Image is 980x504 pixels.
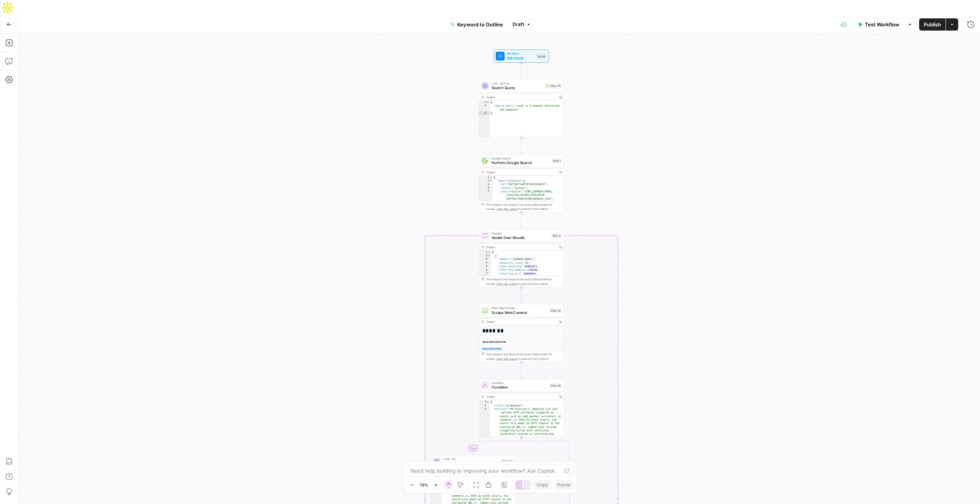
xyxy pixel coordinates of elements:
div: WorkflowSet InputsInputs [479,49,564,63]
button: Publish [919,18,946,31]
span: Prompt LLM [443,460,499,466]
span: Copy the output [497,282,518,286]
span: Toggle code folding, rows 1 through 13 [488,250,491,254]
button: Test Workflow [853,18,904,31]
span: LLM · GPT-4o [492,81,542,86]
span: Iterate Over Results [492,235,549,240]
span: Draft [513,21,524,28]
div: LLM · GPT-4oSearch QueryStep 40Output{ "search_query":"what is a webhook definition and examples"} [479,79,564,138]
span: Keyword to Outline [457,21,503,28]
div: 4 [479,186,493,190]
div: This output is too large & has been abbreviated for review. to view the full content. [486,352,562,361]
div: Step 26 [549,383,562,388]
span: Toggle code folding, rows 1 through 3 [487,101,490,104]
div: 2 [479,404,490,407]
span: Copy the output [497,357,518,361]
button: Keyword to Outline [446,18,508,31]
span: Paste [557,481,570,488]
div: ConditionConditionStep 26Output{ "title":"# Webhook", "outline":"## Function\n- Webhooks are user... [479,379,564,437]
div: Output [486,395,555,399]
span: Test Workflow [865,21,899,28]
div: Step 22 [549,308,562,313]
span: Toggle code folding, rows 1 through 117 [490,176,493,179]
div: 3 [479,111,490,115]
div: 2 [479,104,490,112]
g: Edge from step_26 to step_29 [472,437,521,454]
div: Step 40 [545,83,562,88]
div: Output [486,95,555,99]
span: Search Query [492,85,542,90]
div: Step 2 [551,233,562,238]
span: Toggle code folding, rows 2 through 12 [490,179,493,183]
g: Edge from step_2 to step_22 [521,287,522,303]
button: Copy [534,480,551,490]
button: Draft [509,20,534,29]
div: This output is too large & has been abbreviated for review. to view the full content. [486,277,562,286]
span: Toggle code folding, rows 1 through 4 [487,400,490,404]
div: This output is too large & has been abbreviated for review. to view the full content. [486,202,562,211]
div: Step 29 [501,459,513,464]
g: Edge from step_40 to step_1 [521,138,522,154]
div: 3 [479,258,491,261]
div: 7 [479,272,491,275]
div: Output [486,320,555,324]
div: 1 [479,400,490,404]
span: LLM · O3 [443,457,499,461]
div: IterationIterate Over ResultsStep 2Output[ { "domain":"[DOMAIN_NAME]", "authority_score":71, "tot... [479,229,564,288]
div: 5 [479,265,491,268]
span: Set Inputs [507,55,534,61]
span: Condition [492,385,547,390]
button: Paste [554,480,573,490]
div: 1 [479,250,491,254]
span: Workflow [507,51,534,56]
span: Toggle code folding, rows 2 through 12 [488,254,491,257]
div: Output [486,245,555,249]
div: 3 [479,183,493,186]
g: Edge from step_22 to step_26 [521,362,522,378]
span: Condition [492,381,547,385]
div: 6 [479,268,491,272]
span: Publish [924,21,941,28]
div: 4 [479,261,491,265]
div: 1 [479,176,493,179]
div: 1 [479,101,490,104]
div: 2 [479,179,493,183]
div: Step 1 [552,158,562,163]
span: Web Page Scrape [492,306,547,311]
g: Edge from step_1 to step_2 [521,213,522,229]
span: Google Search [492,156,549,161]
span: Iteration [492,231,549,236]
div: Google SearchPerform Google SearchStep 1Output{ "search_metadata":{ "id":"687fbbffe827079dc502bb3... [479,154,564,213]
span: 72% [420,482,428,488]
div: 3 [479,407,490,504]
span: Perform Google Search [492,160,549,165]
span: Copy [537,481,548,488]
div: 5 [479,190,493,201]
div: 2 [479,254,491,257]
span: Copy the output [497,207,518,211]
div: Inputs [536,54,547,59]
span: Scrape Web Content [492,310,547,315]
div: Output [486,170,555,174]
